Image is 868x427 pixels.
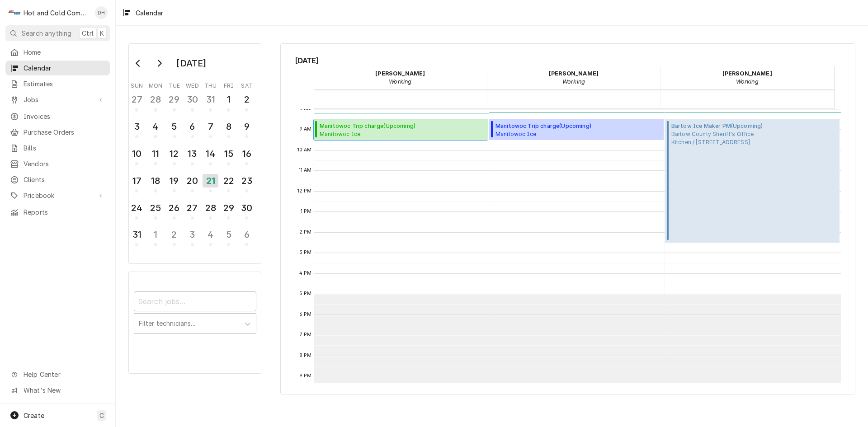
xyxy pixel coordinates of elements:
div: 27 [185,201,199,215]
div: 18 [148,174,162,188]
a: Go to Help Center [5,367,110,382]
div: 10 [130,147,144,160]
th: Saturday [238,79,256,90]
div: 21 [203,174,218,188]
div: 25 [148,201,162,215]
div: 14 [203,147,217,160]
div: [Service] Manitowoc Trip charge Manitowoc Ice 3 Taverns Church / 3575 Acworth Due West Rd, Acwort... [489,119,664,140]
span: 9 AM [297,126,314,133]
th: Friday [220,79,238,90]
div: H [8,6,21,19]
div: Calendar Filters [128,272,261,374]
span: Manitowoc Ice 3 Taverns Church / [STREET_ADDRESS][PERSON_NAME] [320,130,471,137]
a: Purchase Orders [5,125,110,140]
div: 22 [222,174,236,188]
a: Bills [5,141,110,155]
div: 13 [185,147,199,160]
span: 6 PM [297,311,314,318]
div: 28 [203,201,217,215]
span: Search anything [22,28,71,38]
div: 9 [240,120,254,133]
div: 23 [240,174,254,188]
div: Manitowoc Trip charge(Upcoming)Manitowoc Ice3 Taverns Church / [STREET_ADDRESS][PERSON_NAME] [314,119,488,140]
div: 16 [240,147,254,160]
a: Vendors [5,156,110,171]
div: 8 [222,120,236,133]
span: Vendors [24,159,105,169]
button: Go to previous month [129,56,147,70]
a: Home [5,45,110,60]
span: Manitowoc Trip charge ( Upcoming ) [320,122,471,130]
div: DH [95,6,108,19]
span: 10 AM [295,146,314,154]
span: Estimates [24,79,105,89]
input: Search jobs... [134,291,256,311]
div: Calendar Calendar [280,43,855,394]
span: Reports [24,207,105,217]
div: [DATE] [173,56,209,71]
div: 26 [167,201,181,215]
div: Manitowoc Trip charge(Upcoming)Manitowoc Ice3 Taverns Church / [STREET_ADDRESS][PERSON_NAME] [489,119,664,140]
a: Estimates [5,76,110,91]
strong: [PERSON_NAME] [722,70,772,77]
div: 11 [148,147,162,160]
div: Hot and Cold Commercial Kitchens, Inc.'s Avatar [8,6,21,19]
div: Bartow Ice Maker PM(Upcoming)Bartow County Sheriff's OfficeKitchen / [STREET_ADDRESS] [665,119,840,243]
a: Clients [5,172,110,187]
span: [DATE] [295,55,841,66]
span: Home [24,47,105,57]
div: 30 [240,201,254,215]
div: 20 [185,174,199,188]
span: 7 PM [297,331,314,338]
span: 1 PM [298,208,314,215]
div: 4 [203,228,217,241]
a: Reports [5,205,110,220]
span: Create [24,412,44,419]
th: Sunday [128,79,146,90]
span: Bills [24,143,105,153]
span: Clients [24,175,105,184]
div: 4 [148,120,162,133]
div: Daryl Harris's Avatar [95,6,108,19]
div: 1 [222,93,236,106]
span: 8 AM [297,105,314,113]
div: 31 [130,228,144,241]
span: 11 AM [297,167,314,174]
span: C [99,411,104,420]
div: 24 [130,201,144,215]
div: 17 [130,174,144,188]
th: Wednesday [183,79,201,90]
div: [Service] Bartow Ice Maker PM Bartow County Sheriff's Office Kitchen / 103 Zena Dr, Cartersville,... [665,119,840,243]
em: Working [736,78,759,85]
span: 4 PM [297,270,314,277]
span: Bartow Ice Maker PM ( Upcoming ) [671,122,763,130]
span: 5 PM [297,290,314,297]
div: 27 [130,93,144,106]
div: Jason Thomason - Working [660,66,834,89]
div: 29 [167,93,181,106]
div: 28 [148,93,162,106]
span: 9 PM [297,372,314,380]
a: Calendar [5,61,110,75]
div: 1 [148,228,162,241]
button: Search anythingCtrlK [5,25,110,41]
div: 2 [240,93,254,106]
th: Tuesday [165,79,183,90]
span: Invoices [24,112,105,121]
em: Working [389,78,411,85]
span: K [100,28,104,38]
div: Hot and Cold Commercial Kitchens, Inc. [24,8,90,18]
button: Go to next month [150,56,168,70]
span: Bartow County Sheriff's Office Kitchen / [STREET_ADDRESS] [671,130,763,146]
div: 6 [240,228,254,241]
span: What's New [24,385,104,395]
span: Jobs [24,95,92,104]
div: 19 [167,174,181,188]
div: 5 [167,120,181,133]
div: 7 [203,120,217,133]
div: 29 [222,201,236,215]
span: 12 PM [295,188,314,195]
th: Thursday [202,79,220,90]
div: 5 [222,228,236,241]
div: Calendar Day Picker [128,43,261,264]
